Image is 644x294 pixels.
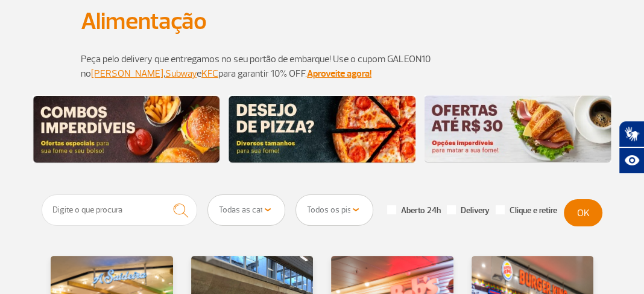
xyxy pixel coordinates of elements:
[619,121,644,147] button: Abrir tradutor de língua de sinais.
[564,199,602,226] button: OK
[387,205,441,216] label: Aberto 24h
[447,205,490,216] label: Delivery
[307,68,371,80] a: Aproveite agora!
[201,68,218,80] a: KFC
[619,121,644,174] div: Plugin de acessibilidade da Hand Talk.
[81,52,563,81] p: Peça pelo delivery que entregamos no seu portão de embarque! Use o cupom GALEON10 no , e para gar...
[42,194,197,226] input: Digite o que procura
[91,68,163,80] a: [PERSON_NAME]
[619,147,644,174] button: Abrir recursos assistivos.
[81,11,563,31] h1: Alimentação
[496,205,557,216] label: Clique e retire
[165,68,197,80] a: Subway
